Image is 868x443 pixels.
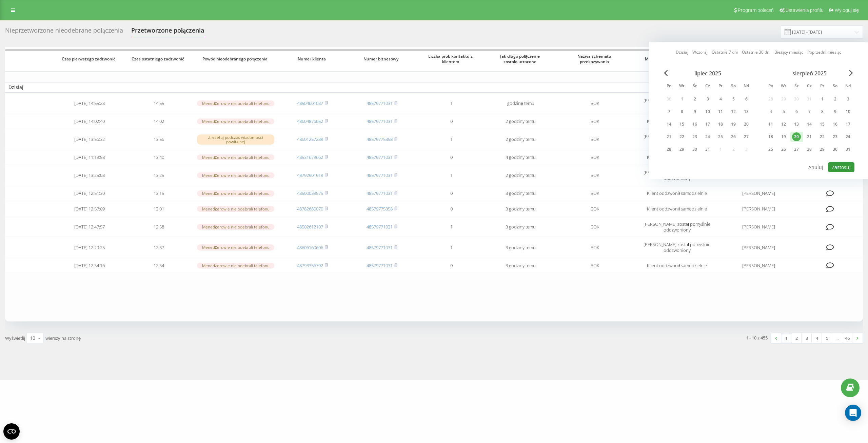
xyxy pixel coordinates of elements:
[675,144,688,154] div: wt 29 lip 2025
[677,107,686,116] div: 8
[5,335,25,341] span: Wyświetlij
[701,107,714,117] div: czw 10 lip 2025
[486,150,556,165] td: 4 godziny temu
[818,95,827,104] div: 1
[829,94,842,104] div: sob 2 sie 2025
[417,150,486,165] td: 0
[844,95,852,104] div: 3
[729,107,738,116] div: 12
[665,145,673,154] div: 28
[831,107,840,116] div: 9
[486,218,556,237] td: 3 godziny temu
[829,144,842,154] div: sob 30 sie 2025
[791,81,802,92] abbr: środa
[297,244,323,251] a: 48606160606
[486,114,556,129] td: 2 godziny temu
[777,144,790,154] div: wt 26 sie 2025
[5,82,863,92] td: Dzisiaj
[367,154,393,160] a: 48579771031
[716,132,725,141] div: 25
[779,132,788,141] div: 19
[663,132,675,142] div: pon 21 lip 2025
[817,81,827,92] abbr: piątek
[367,206,393,212] a: 48579775358
[842,333,852,343] a: 46
[831,120,840,129] div: 16
[486,94,556,113] td: godzinę temu
[777,132,790,142] div: wt 19 sie 2025
[738,7,774,13] span: Program poleceń
[55,166,124,185] td: [DATE] 13:25:03
[790,144,803,154] div: śr 27 sie 2025
[675,132,688,142] div: wt 22 lip 2025
[297,172,323,178] a: 48792901919
[843,81,853,92] abbr: niedziela
[701,94,714,104] div: czw 3 lip 2025
[703,132,712,141] div: 24
[740,94,753,104] div: ndz 6 lip 2025
[297,118,323,124] a: 48604876052
[727,107,740,117] div: sob 12 lip 2025
[690,107,699,116] div: 9
[805,145,814,154] div: 28
[703,107,712,116] div: 10
[367,136,393,142] a: 48579775358
[690,120,699,129] div: 16
[774,49,803,55] a: Bieżący miesiąc
[832,333,842,343] div: …
[45,335,81,341] span: wierszy na stronę
[703,145,712,154] div: 31
[367,100,393,106] a: 48579771031
[803,144,816,154] div: czw 28 sie 2025
[740,107,753,117] div: ndz 13 lip 2025
[688,94,701,104] div: śr 2 lip 2025
[842,94,854,104] div: ndz 3 sie 2025
[805,162,827,172] button: Anuluj
[675,107,688,117] div: wt 8 lip 2025
[688,107,701,117] div: śr 9 lip 2025
[764,132,777,142] div: pon 18 sie 2025
[701,144,714,154] div: czw 31 lip 2025
[635,186,719,201] td: Klient oddzwonił samodzielnie
[665,120,673,129] div: 14
[417,238,486,257] td: 1
[201,56,271,62] span: Powód nieodebranego połączenia
[829,119,842,129] div: sob 16 sie 2025
[197,190,274,196] div: Menedżerowie nie odebrali telefonu
[675,119,688,129] div: wt 15 lip 2025
[197,244,274,250] div: Menedżerowie nie odebrali telefonu
[790,119,803,129] div: śr 13 sie 2025
[714,132,727,142] div: pt 25 lip 2025
[714,107,727,117] div: pt 11 lip 2025
[842,144,854,154] div: ndz 31 sie 2025
[777,119,790,129] div: wt 12 sie 2025
[714,94,727,104] div: pt 4 lip 2025
[790,107,803,117] div: śr 6 sie 2025
[781,333,791,343] a: 1
[690,95,699,104] div: 2
[803,119,816,129] div: czw 14 sie 2025
[555,218,635,237] td: BOK
[849,70,853,76] span: Next Month
[804,81,814,92] abbr: czwartek
[55,218,124,237] td: [DATE] 12:47:57
[818,107,827,116] div: 8
[486,166,556,185] td: 2 godziny temu
[493,54,549,64] span: Jak długo połączenie zostało utracone
[197,118,274,124] div: Menedżerowie nie odebrali telefonu
[766,81,776,92] abbr: poniedziałek
[5,27,123,37] div: Nieprzetworzone nieodebrane połączenia
[297,262,323,269] a: 48793356792
[417,114,486,129] td: 0
[727,94,740,104] div: sob 5 lip 2025
[55,202,124,216] td: [DATE] 12:57:09
[555,238,635,257] td: BOK
[555,130,635,149] td: BOK
[779,120,788,129] div: 12
[367,190,393,196] a: 48579771031
[719,202,798,216] td: [PERSON_NAME]
[677,132,686,141] div: 22
[715,81,726,92] abbr: piątek
[297,224,323,230] a: 48502612107
[555,166,635,185] td: BOK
